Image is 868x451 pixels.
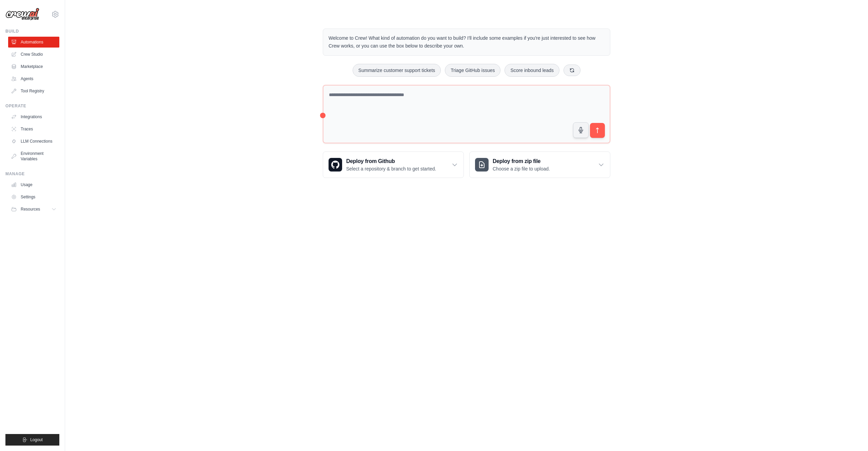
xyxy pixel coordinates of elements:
[353,64,441,77] button: Summarize customer support tickets
[329,34,605,50] p: Welcome to Crew! What kind of automation do you want to build? I'll include some examples if you'...
[8,148,59,164] a: Environment Variables
[5,103,59,109] div: Operate
[30,437,43,443] span: Logout
[21,206,40,212] span: Resources
[8,204,59,215] button: Resources
[8,111,59,122] a: Integrations
[8,61,59,72] a: Marketplace
[5,171,59,177] div: Manage
[5,8,39,21] img: Logo
[505,64,559,77] button: Score inbound leads
[346,157,436,165] h3: Deploy from Github
[8,124,59,134] a: Traces
[8,37,59,48] a: Automations
[8,136,59,147] a: LLM Connections
[445,64,500,77] button: Triage GitHub issues
[8,49,59,60] a: Crew Studio
[8,86,59,96] a: Tool Registry
[5,29,59,34] div: Build
[8,179,59,190] a: Usage
[346,165,436,172] p: Select a repository & branch to get started.
[8,73,59,84] a: Agents
[5,434,59,446] button: Logout
[493,157,550,165] h3: Deploy from zip file
[8,192,59,202] a: Settings
[493,165,550,172] p: Choose a zip file to upload.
